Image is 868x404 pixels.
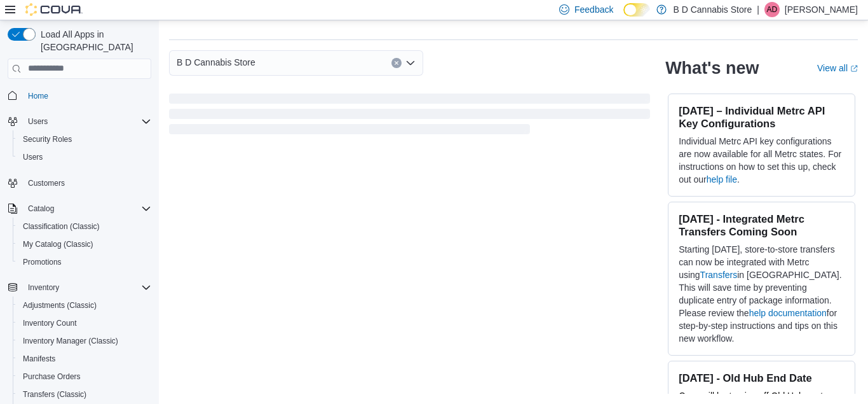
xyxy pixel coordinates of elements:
[405,58,416,68] button: Open list of options
[23,114,53,129] button: Users
[23,389,86,400] span: Transfers (Classic)
[3,113,156,130] button: Users
[23,318,77,328] span: Inventory Count
[177,55,255,70] span: B D Cannabis Store
[3,200,156,218] button: Catalog
[18,387,151,402] span: Transfers (Classic)
[18,316,151,331] span: Inventory Count
[13,148,156,166] button: Users
[18,219,151,234] span: Classification (Classic)
[13,314,156,332] button: Inventory Count
[679,104,844,130] h3: [DATE] – Individual Metrc API Key Configurations
[18,351,151,366] span: Manifests
[767,2,778,17] span: AD
[23,134,72,144] span: Security Roles
[28,91,48,101] span: Home
[18,369,86,384] a: Purchase Orders
[23,175,151,191] span: Customers
[18,298,102,313] a: Adjustments (Classic)
[623,3,650,17] input: Dark Mode
[757,2,759,17] p: |
[28,116,48,127] span: Users
[391,58,402,68] button: Clear input
[707,174,737,185] a: help file
[28,178,65,188] span: Customers
[679,135,844,186] p: Individual Metrc API key configurations are now available for all Metrc states. For instructions ...
[23,201,59,216] button: Catalog
[3,174,156,192] button: Customers
[18,298,151,313] span: Adjustments (Classic)
[23,372,81,382] span: Purchase Orders
[18,237,98,252] a: My Catalog (Classic)
[23,88,53,104] a: Home
[764,2,780,17] div: Aman Dhillon
[23,257,62,267] span: Promotions
[23,114,151,129] span: Users
[850,65,858,73] svg: External link
[13,332,156,350] button: Inventory Manager (Classic)
[13,368,156,386] button: Purchase Orders
[679,212,844,238] h3: [DATE] - Integrated Metrc Transfers Coming Soon
[23,354,55,364] span: Manifests
[23,152,43,162] span: Users
[18,333,151,349] span: Inventory Manager (Classic)
[23,336,118,346] span: Inventory Manager (Classic)
[700,270,738,280] a: Transfers
[18,150,151,165] span: Users
[18,333,123,349] a: Inventory Manager (Classic)
[13,253,156,271] button: Promotions
[18,237,151,252] span: My Catalog (Classic)
[23,201,151,216] span: Catalog
[18,351,60,366] a: Manifests
[23,239,93,249] span: My Catalog (Classic)
[785,2,858,17] p: [PERSON_NAME]
[749,308,827,318] a: help documentation
[18,132,151,147] span: Security Roles
[25,3,83,16] img: Cova
[13,386,156,403] button: Transfers (Classic)
[18,150,48,165] a: Users
[18,316,82,331] a: Inventory Count
[23,221,100,232] span: Classification (Classic)
[13,235,156,253] button: My Catalog (Classic)
[3,87,156,105] button: Home
[18,254,151,270] span: Promotions
[679,243,844,345] p: Starting [DATE], store-to-store transfers can now be integrated with Metrc using in [GEOGRAPHIC_D...
[13,296,156,314] button: Adjustments (Classic)
[36,28,151,53] span: Load All Apps in [GEOGRAPHIC_DATA]
[18,369,151,384] span: Purchase Orders
[574,3,613,16] span: Feedback
[169,96,650,137] span: Loading
[13,218,156,235] button: Classification (Classic)
[18,219,105,234] a: Classification (Classic)
[817,63,858,73] a: View allExternal link
[13,350,156,368] button: Manifests
[679,372,844,384] h3: [DATE] - Old Hub End Date
[13,130,156,148] button: Security Roles
[23,280,151,295] span: Inventory
[665,58,759,78] h2: What's new
[28,204,54,214] span: Catalog
[3,279,156,296] button: Inventory
[23,176,70,191] a: Customers
[18,132,77,147] a: Security Roles
[23,300,97,310] span: Adjustments (Classic)
[28,282,59,293] span: Inventory
[18,387,92,402] a: Transfers (Classic)
[23,280,64,295] button: Inventory
[18,254,67,270] a: Promotions
[673,2,752,17] p: B D Cannabis Store
[23,88,151,104] span: Home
